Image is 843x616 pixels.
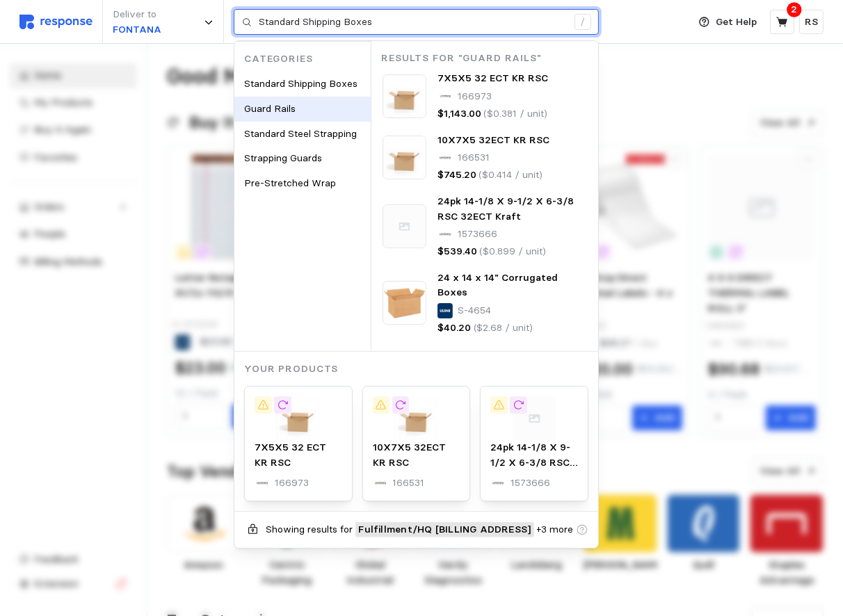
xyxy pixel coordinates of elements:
p: ($2.68 / unit) [474,321,533,336]
p: Get Help [716,15,757,30]
p: 166531 [458,150,490,165]
span: 24 x 14 x 14" Corrugated Boxes [437,271,558,299]
span: Strapping Guards [244,152,322,164]
span: Standard Shipping Boxes [244,77,358,90]
img: a1ca7a24-10f9-47a9-a258-ee06ed440da1.jpeg [383,136,426,179]
span: Fulfillment / HQ [BILLING ADDRESS] [359,522,531,537]
p: 166973 [275,476,309,491]
div: / [575,14,591,31]
img: svg%3e [383,204,426,248]
p: 166531 [393,476,425,491]
span: Guard Rails [244,102,296,115]
p: 1573666 [458,227,497,242]
span: 24pk 14-1/8 X 9-1/2 X 6-3/8 RSC 32ECT Kraft [437,195,574,222]
p: Deliver to [113,7,161,22]
span: 10X7X5 32ECT KR RSC [437,133,549,146]
p: 1573666 [511,476,550,491]
span: 10X7X5 32ECT KR RSC [373,441,446,469]
p: Results for "Guard Rails" [381,51,598,66]
p: $1,143.00 [437,106,481,122]
p: ($0.381 / unit) [484,106,548,122]
button: Get Help [691,9,766,35]
img: svg%3e [19,15,93,29]
img: S-4654 [383,281,426,325]
button: RS [799,10,824,34]
input: Search for a product name or SKU [259,10,567,35]
img: f866b9d9-19ac-4b97-9847-cf603bda10dd.jpeg [383,74,426,118]
img: svg%3e [490,396,578,440]
p: Your Products [244,362,598,377]
span: 24pk 14-1/8 X 9-1/2 X 6-3/8 RSC 32ECT Kraft [490,441,577,483]
img: a1ca7a24-10f9-47a9-a258-ee06ed440da1.jpeg [373,396,460,440]
p: 166973 [458,89,492,104]
p: $539.40 [437,244,477,259]
p: FONTANA [113,22,161,38]
p: S-4654 [458,303,491,318]
span: + 3 more [537,522,574,537]
p: $40.20 [437,321,471,336]
p: RS [805,15,818,30]
p: Categories [244,51,371,67]
p: 2 [792,2,798,17]
span: Standard Steel Strapping [244,127,357,140]
p: ($0.899 / unit) [480,244,547,259]
p: ($0.414 / unit) [479,168,543,183]
span: 7X5X5 32 ECT KR RSC [437,72,548,84]
p: $745.20 [437,168,476,183]
img: f866b9d9-19ac-4b97-9847-cf603bda10dd.jpeg [255,396,342,440]
span: Pre-Stretched Wrap [244,177,336,189]
span: 7X5X5 32 ECT KR RSC [255,441,326,469]
p: Showing results for [266,522,353,537]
